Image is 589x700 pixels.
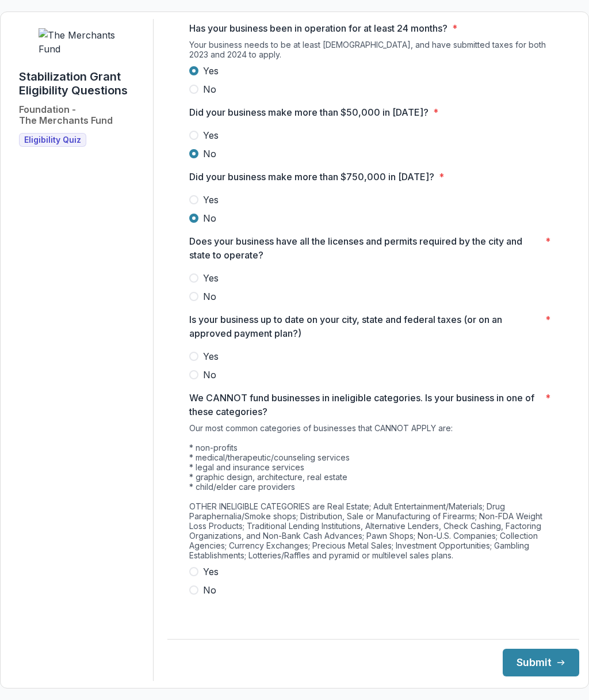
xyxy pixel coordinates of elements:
[189,234,541,262] p: Does your business have all the licenses and permits required by the city and state to operate?
[24,135,81,145] span: Eligibility Quiz
[19,70,144,97] h1: Stabilization Grant Eligibility Questions
[189,313,541,340] p: Is your business up to date on your city, state and federal taxes (or on an approved payment plan?)
[203,368,216,382] span: No
[189,105,429,119] p: Did your business make more than $50,000 in [DATE]?
[203,349,219,363] span: Yes
[503,649,579,676] button: Submit
[189,391,541,419] p: We CANNOT fund businesses in ineligible categories. Is your business in one of these categories?
[203,211,216,225] span: No
[189,21,448,35] p: Has your business been in operation for at least 24 months?
[189,40,557,64] div: Your business needs to be at least [DEMOGRAPHIC_DATA], and have submitted taxes for both 2023 and...
[189,423,557,565] div: Our most common categories of businesses that CANNOT APPLY are: * non-profits * medical/therapeut...
[203,147,216,161] span: No
[203,583,216,597] span: No
[203,193,219,207] span: Yes
[189,170,434,184] p: Did your business make more than $750,000 in [DATE]?
[19,104,113,126] h2: Foundation - The Merchants Fund
[203,290,216,303] span: No
[203,565,219,579] span: Yes
[203,271,219,285] span: Yes
[203,128,219,142] span: Yes
[39,28,125,56] img: The Merchants Fund
[203,82,216,96] span: No
[203,64,219,78] span: Yes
